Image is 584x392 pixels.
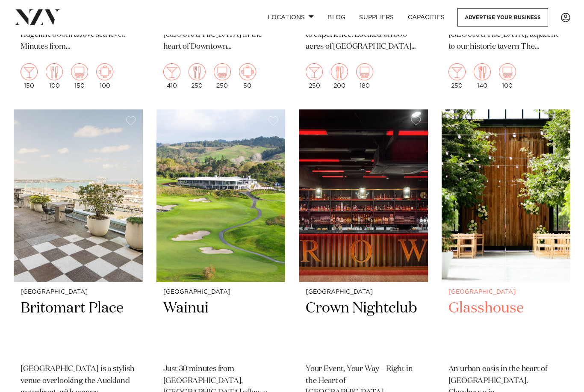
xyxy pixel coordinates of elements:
[499,63,516,89] div: 100
[306,299,421,357] h2: Crown Nightclub
[457,8,548,27] a: Advertise your business
[331,63,348,89] div: 200
[21,63,38,80] img: cocktail.png
[96,63,113,80] img: meeting.png
[261,8,321,27] a: Locations
[499,63,516,80] img: theatre.png
[239,63,256,89] div: 50
[356,63,373,80] img: theatre.png
[306,63,323,80] img: cocktail.png
[306,289,421,295] small: [GEOGRAPHIC_DATA]
[474,63,491,80] img: dining.png
[71,63,88,89] div: 150
[96,63,113,89] div: 100
[356,63,373,89] div: 180
[474,63,491,89] div: 140
[448,63,466,80] img: cocktail.png
[214,63,231,80] img: theatre.png
[448,289,564,295] small: [GEOGRAPHIC_DATA]
[163,63,180,80] img: cocktail.png
[448,299,564,357] h2: Glasshouse
[306,63,323,89] div: 250
[46,63,63,89] div: 100
[321,8,352,27] a: BLOG
[352,8,401,27] a: SUPPLIERS
[189,63,206,80] img: dining.png
[189,63,206,89] div: 250
[21,63,38,89] div: 150
[163,299,279,357] h2: Wainui
[163,63,180,89] div: 410
[21,289,136,295] small: [GEOGRAPHIC_DATA]
[214,63,231,89] div: 250
[46,63,63,80] img: dining.png
[163,289,279,295] small: [GEOGRAPHIC_DATA]
[401,8,452,27] a: Capacities
[71,63,88,80] img: theatre.png
[331,63,348,80] img: dining.png
[21,299,136,357] h2: Britomart Place
[239,63,256,80] img: meeting.png
[14,9,60,25] img: nzv-logo.png
[448,63,466,89] div: 250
